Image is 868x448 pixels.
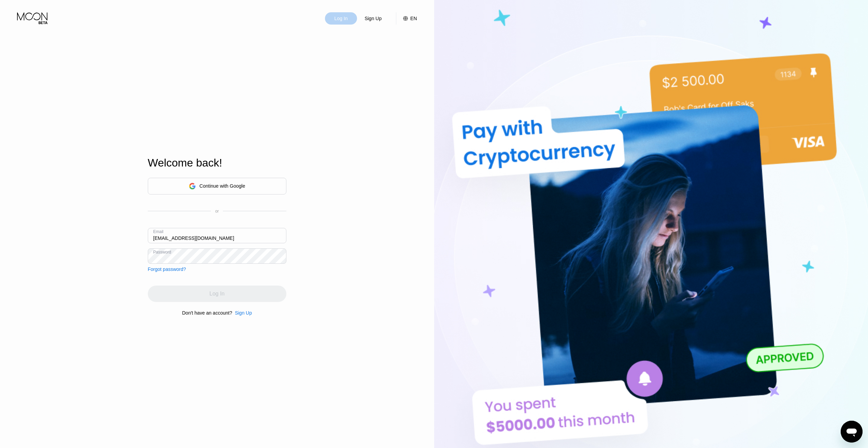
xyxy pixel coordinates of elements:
[841,421,863,443] iframe: Button to launch messaging window
[148,178,286,194] div: Continue with Google
[232,310,252,316] div: Sign Up
[153,250,171,255] div: Password
[215,209,219,214] div: or
[357,12,389,25] div: Sign Up
[410,16,417,21] div: EN
[325,12,357,25] div: Log In
[364,15,382,22] div: Sign Up
[148,266,186,272] div: Forgot password?
[182,310,232,316] div: Don't have an account?
[153,229,163,234] div: Email
[334,15,348,22] div: Log In
[235,310,252,316] div: Sign Up
[199,183,245,189] div: Continue with Google
[396,12,417,25] div: EN
[148,157,286,169] div: Welcome back!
